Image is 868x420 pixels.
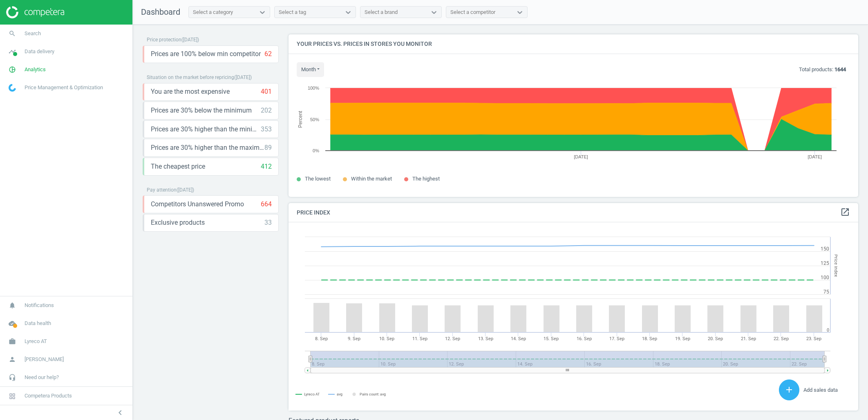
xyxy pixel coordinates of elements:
[642,336,657,341] tspan: 18. Sep
[308,86,319,90] text: 100%
[4,334,20,349] i: work
[147,37,181,43] span: Price protection
[25,338,47,345] span: Lyreco AT
[147,187,177,193] span: Pay attention
[147,75,234,80] span: Situation on the market before repricing
[151,106,252,115] span: Prices are 30% below the minimum
[305,176,331,182] span: The lowest
[821,275,829,280] text: 100
[310,117,319,122] text: 50%
[412,176,440,182] span: The highest
[261,106,272,115] div: 202
[264,218,272,227] div: 33
[478,336,493,341] tspan: 13. Sep
[379,336,394,341] tspan: 10. Sep
[834,392,854,412] iframe: Intercom live chat
[289,203,858,222] h4: Price Index
[351,176,392,182] span: Within the market
[261,162,272,171] div: 412
[827,327,829,333] text: 0
[803,387,838,393] span: Add sales data
[298,111,303,128] tspan: Percent
[151,50,261,59] span: Prices are 100% below min competitor
[574,154,588,159] tspan: [DATE]
[9,84,16,92] img: wGWNvw8QSZomAAAAABJRU5ErkJggg==
[289,34,858,54] h4: Your prices vs. prices in stores you monitor
[177,187,194,193] span: ( [DATE] )
[774,336,789,341] tspan: 22. Sep
[4,298,20,313] i: notifications
[193,9,233,16] div: Select a category
[141,7,180,17] span: Dashboard
[577,336,592,341] tspan: 16. Sep
[609,336,624,341] tspan: 17. Sep
[833,255,839,277] tspan: Price Index
[806,336,821,341] tspan: 23. Sep
[741,336,756,341] tspan: 21. Sep
[823,289,829,295] text: 75
[25,392,72,400] span: Competera Products
[779,379,799,400] button: add
[4,316,20,331] i: cloud_done
[675,336,690,341] tspan: 19. Sep
[115,408,125,418] i: chevron_left
[234,75,252,80] span: ( [DATE] )
[337,392,342,396] tspan: avg
[261,87,272,96] div: 401
[264,50,272,59] div: 62
[4,26,20,41] i: search
[784,385,794,395] i: add
[821,246,829,252] text: 150
[4,370,20,385] i: headset_mic
[297,62,324,77] button: month
[151,87,230,96] span: You are the most expensive
[151,162,205,171] span: The cheapest price
[511,336,526,341] tspan: 14. Sep
[4,44,20,59] i: timeline
[25,356,64,363] span: [PERSON_NAME]
[25,320,51,327] span: Data health
[25,48,54,55] span: Data delivery
[808,154,822,159] tspan: [DATE]
[264,143,272,152] div: 89
[25,84,103,91] span: Price Management & Optimization
[360,392,386,396] tspan: Pairs count: avg
[412,336,427,341] tspan: 11. Sep
[708,336,723,341] tspan: 20. Sep
[365,9,398,16] div: Select a brand
[25,302,54,309] span: Notifications
[151,125,261,134] span: Prices are 30% higher than the minimum
[450,9,495,16] div: Select a competitor
[279,9,306,16] div: Select a tag
[4,62,20,77] i: pie_chart_outlined
[821,260,829,266] text: 125
[4,352,20,367] i: person
[315,336,328,341] tspan: 8. Sep
[151,143,264,152] span: Prices are 30% higher than the maximal
[834,66,846,72] b: 1644
[840,207,850,217] i: open_in_new
[151,200,244,209] span: Competitors Unanswered Promo
[445,336,460,341] tspan: 12. Sep
[25,66,46,73] span: Analytics
[544,336,559,341] tspan: 15. Sep
[6,6,64,18] img: ajHJNr6hYgQAAAAASUVORK5CYII=
[313,148,319,153] text: 0%
[25,374,59,381] span: Need our help?
[840,207,850,218] a: open_in_new
[25,30,41,37] span: Search
[304,393,320,397] tspan: Lyreco AT
[261,125,272,134] div: 353
[110,407,130,418] button: chevron_left
[261,200,272,209] div: 664
[348,336,360,341] tspan: 9. Sep
[181,37,199,43] span: ( [DATE] )
[151,218,205,227] span: Exclusive products
[799,66,846,73] p: Total products:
